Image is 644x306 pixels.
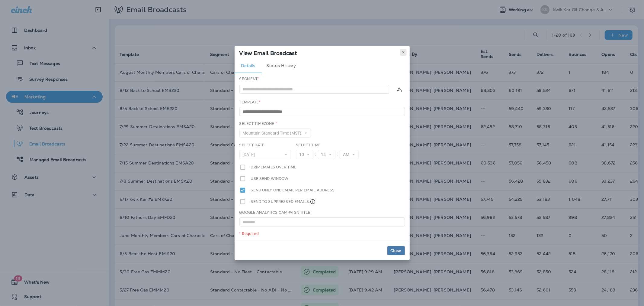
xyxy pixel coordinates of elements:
span: Mountain Standard Time (MST) [243,131,304,136]
button: Calculate the estimated number of emails to be sent based on selected segment. (This could take a... [394,84,405,95]
span: [DATE] [243,152,258,157]
span: 14 [321,152,328,157]
div: : [313,150,318,159]
button: Close [387,246,405,255]
span: Close [391,249,402,253]
div: * Required [239,231,405,236]
button: 10 [296,150,313,159]
button: AM [340,150,359,159]
span: 10 [299,152,306,157]
button: Mountain Standard Time (MST) [239,129,311,138]
label: Segment [239,76,259,81]
label: Drip emails over time [251,164,297,171]
label: Select Date [239,143,265,148]
button: Status History [262,59,301,73]
label: Select Timezone [239,121,277,126]
button: 14 [318,150,335,159]
label: Use send window [251,175,289,182]
button: [DATE] [239,150,291,159]
label: Template [239,100,261,105]
div: View Email Broadcast [235,46,410,59]
button: Details [235,59,262,73]
label: Send to suppressed emails. [251,198,316,205]
div: : [335,150,340,159]
span: AM [343,152,352,157]
label: Send only one email per email address [251,187,335,194]
label: Select Time [296,143,321,148]
label: Google Analytics Campaign Title [239,210,310,215]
